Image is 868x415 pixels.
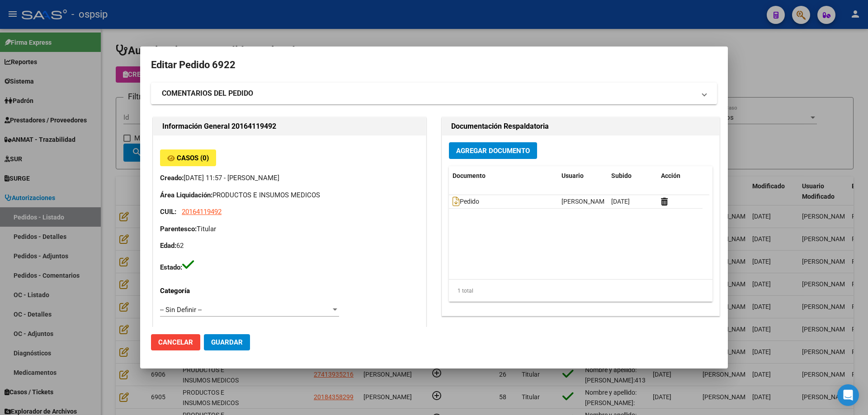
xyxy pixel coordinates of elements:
p: 62 [160,241,419,251]
p: Titular [160,224,419,234]
span: Agregar Documento [456,147,530,155]
button: Agregar Documento [449,142,537,159]
strong: Creado: [160,174,184,182]
p: PRODUCTOS E INSUMOS MEDICOS [160,190,419,201]
strong: Estado: [160,263,182,271]
strong: CUIL: [160,208,176,216]
datatable-header-cell: Documento [449,166,558,186]
div: Open Intercom Messenger [837,384,859,406]
strong: Parentesco: [160,225,197,233]
span: [PERSON_NAME] [561,198,610,205]
datatable-header-cell: Acción [657,166,703,186]
span: [DATE] [611,198,630,205]
div: 1 total [449,280,712,302]
strong: Área Liquidación: [160,191,212,199]
p: Categoría [160,286,238,296]
span: Pedido [453,198,479,205]
h2: Información General 20164119492 [162,121,417,132]
span: Subido [611,172,632,179]
mat-expansion-panel-header: COMENTARIOS DEL PEDIDO [151,83,717,104]
strong: Edad: [160,242,176,250]
span: Cancelar [158,338,193,346]
button: Casos (0) [160,149,216,166]
span: Acción [661,172,680,179]
span: Casos (0) [177,154,209,162]
p: [DATE] 11:57 - [PERSON_NAME] [160,173,419,183]
span: -- Sin Definir -- [160,306,202,314]
datatable-header-cell: Usuario [558,166,608,186]
h2: Editar Pedido 6922 [151,56,717,74]
span: Documento [453,172,486,179]
datatable-header-cell: Subido [608,166,657,186]
span: 20164119492 [182,208,222,216]
button: Guardar [204,334,250,350]
button: Cancelar [151,334,200,350]
span: Usuario [561,172,584,179]
span: Guardar [211,338,243,346]
strong: COMENTARIOS DEL PEDIDO [162,88,253,99]
h2: Documentación Respaldatoria [451,121,710,132]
